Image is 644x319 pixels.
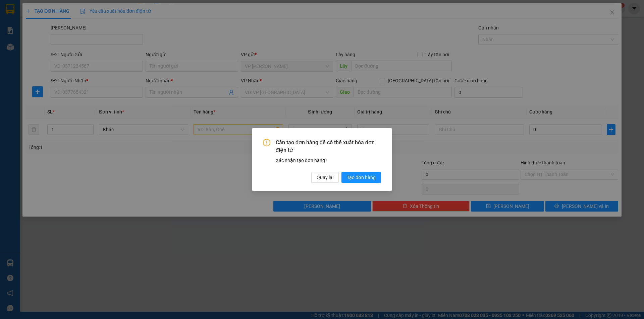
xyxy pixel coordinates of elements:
[347,174,376,181] span: Tạo đơn hàng
[341,172,381,183] button: Tạo đơn hàng
[276,139,381,154] span: Cần tạo đơn hàng để có thể xuất hóa đơn điện tử
[311,172,339,183] button: Quay lại
[317,174,333,181] span: Quay lại
[276,157,381,164] div: Xác nhận tạo đơn hàng?
[263,139,270,146] span: exclamation-circle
